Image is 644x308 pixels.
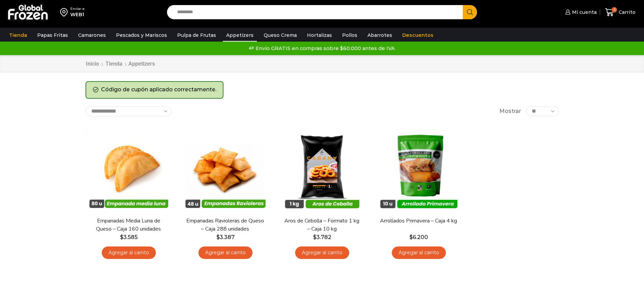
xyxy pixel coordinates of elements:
select: Pedido de la tienda [86,106,172,116]
a: Agregar al carrito: “Aros de Cebolla - Formato 1 kg - Caja 10 kg” [295,246,349,259]
span: 3 [612,7,617,13]
span: $ [216,234,220,240]
span: $ [409,234,413,240]
a: Camarones [75,29,109,42]
button: Search button [463,5,477,19]
span: Carrito [617,9,636,16]
a: Empanadas Media Luna de Queso – Caja 160 unidades [90,217,167,233]
div: WEB1 [70,11,85,18]
div: Enviar a [70,6,85,11]
div: Código de cupón aplicado correctamente. [86,81,223,99]
a: Agregar al carrito: “Arrollados Primavera - Caja 4 kg” [392,246,446,259]
a: Empanadas Ravioleras de Queso – Caja 288 unidades [186,217,264,233]
bdi: 3.387 [216,234,235,240]
a: Tienda [105,60,123,68]
a: Mi cuenta [564,5,597,19]
span: Mi cuenta [570,9,597,16]
span: Mostrar [499,108,521,115]
img: address-field-icon.svg [60,6,70,18]
a: Tienda [6,29,30,42]
a: Hortalizas [304,29,335,42]
a: Papas Fritas [34,29,71,42]
a: Descuentos [399,29,437,42]
a: Pescados y Mariscos [113,29,170,42]
a: Agregar al carrito: “Empanadas Ravioleras de Queso - Caja 288 unidades” [198,246,253,259]
a: Agregar al carrito: “Empanadas Media Luna de Queso - Caja 160 unidades” [102,246,156,259]
bdi: 3.585 [120,234,138,240]
nav: Breadcrumb [86,60,155,68]
a: Pulpa de Frutas [174,29,219,42]
h1: Appetizers [128,61,155,67]
span: $ [313,234,316,240]
bdi: 3.782 [313,234,331,240]
a: Aros de Cebolla – Formato 1 kg – Caja 10 kg [283,217,361,233]
span: $ [120,234,123,240]
a: Pollos [339,29,361,42]
a: Abarrotes [364,29,396,42]
a: Queso Crema [260,29,300,42]
bdi: 6.200 [409,234,428,240]
a: Inicio [86,60,99,68]
a: Appetizers [223,29,257,42]
a: 3 Carrito [603,4,637,20]
a: Arrollados Primavera – Caja 4 kg [380,217,457,225]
